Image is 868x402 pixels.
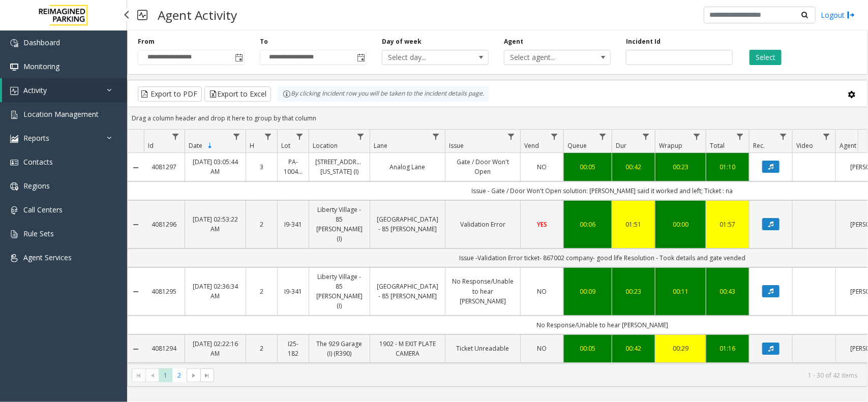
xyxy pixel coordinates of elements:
a: 4081295 [150,287,178,296]
a: Dur Filter Menu [639,130,653,143]
a: Rec. Filter Menu [776,130,790,143]
span: Toggle popup [233,50,244,65]
img: logout [847,10,855,20]
span: Location [313,141,338,150]
img: infoIcon.svg [283,90,291,98]
div: 00:05 [570,162,606,172]
div: 00:06 [570,220,606,229]
a: I9-341 [284,220,303,229]
a: Location Filter Menu [354,130,368,143]
a: PA-1004494 [284,157,303,176]
a: Collapse Details [128,221,144,229]
span: Monitoring [23,61,59,71]
a: NO [527,344,557,353]
a: 4081296 [150,220,178,229]
span: NO [537,344,547,353]
a: 2 [252,344,271,353]
span: Lane [374,141,387,150]
a: Issue Filter Menu [504,130,518,143]
span: Rule Sets [23,229,54,238]
a: Queue Filter Menu [596,130,610,143]
a: [STREET_ADDRESS][US_STATE] (I) [315,157,364,176]
label: Incident Id [626,37,661,46]
a: Lane Filter Menu [429,130,443,143]
span: NO [537,287,547,296]
a: [DATE] 02:36:34 AM [191,282,240,301]
span: Activity [23,85,47,95]
a: I9-341 [284,287,303,296]
span: Regions [23,181,50,191]
span: Go to the last page [200,368,214,383]
a: Activity [2,78,127,102]
a: Validation Error [452,220,514,229]
button: Export to PDF [138,86,202,102]
a: 4081297 [150,162,178,172]
img: 'icon' [10,182,18,191]
div: 00:23 [618,287,649,296]
span: Total [710,141,725,150]
span: Queue [567,141,587,150]
a: Analog Lane [376,162,439,172]
span: Dashboard [23,38,60,47]
a: Wrapup Filter Menu [690,130,704,143]
img: 'icon' [10,254,18,262]
a: [DATE] 03:05:44 AM [191,157,240,176]
a: I25-182 [284,339,303,358]
a: [GEOGRAPHIC_DATA] - 85 [PERSON_NAME] [376,214,439,234]
label: Day of week [382,37,422,46]
a: [GEOGRAPHIC_DATA] - 85 [PERSON_NAME] [376,282,439,301]
span: Select day... [382,50,467,65]
a: NO [527,162,557,172]
a: 00:43 [712,287,743,296]
a: 00:00 [662,220,700,229]
span: Page 2 [172,368,186,382]
a: Id Filter Menu [169,130,183,143]
span: Contacts [23,157,53,167]
a: Ticket Unreadable [452,344,514,353]
div: 00:05 [570,344,606,353]
img: pageIcon [137,3,147,27]
label: To [260,37,268,46]
span: NO [537,163,547,171]
span: Go to the last page [203,372,211,380]
div: 01:51 [618,220,649,229]
div: 01:57 [712,220,743,229]
img: 'icon' [10,39,18,47]
a: [DATE] 02:53:22 AM [191,214,240,234]
h3: Agent Activity [153,3,242,27]
span: Video [796,141,813,150]
a: Gate / Door Won't Open [452,157,514,176]
span: Toggle popup [355,50,366,65]
img: 'icon' [10,63,18,71]
a: 2 [252,287,271,296]
div: By clicking Incident row you will be taken to the incident details page. [278,86,489,102]
kendo-pager-info: 1 - 30 of 42 items [220,371,857,380]
img: 'icon' [10,111,18,119]
a: 00:11 [662,287,700,296]
a: Vend Filter Menu [548,130,561,143]
img: 'icon' [10,206,18,214]
a: No Response/Unable to hear [PERSON_NAME] [452,276,514,306]
span: H [250,141,254,150]
span: Agent [840,141,856,150]
img: 'icon' [10,159,18,167]
a: Lot Filter Menu [293,130,307,143]
a: Logout [821,10,855,20]
a: YES [527,220,557,229]
div: 00:23 [662,162,700,172]
a: Collapse Details [128,164,144,172]
span: Sortable [206,142,214,150]
a: 00:29 [662,344,700,353]
span: Go to the next page [187,368,200,383]
span: Wrapup [659,141,682,150]
a: 01:16 [712,344,743,353]
a: Video Filter Menu [820,130,833,143]
span: Call Centers [23,205,63,214]
a: 00:42 [618,162,649,172]
a: [DATE] 02:22:16 AM [191,339,240,358]
a: 01:10 [712,162,743,172]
